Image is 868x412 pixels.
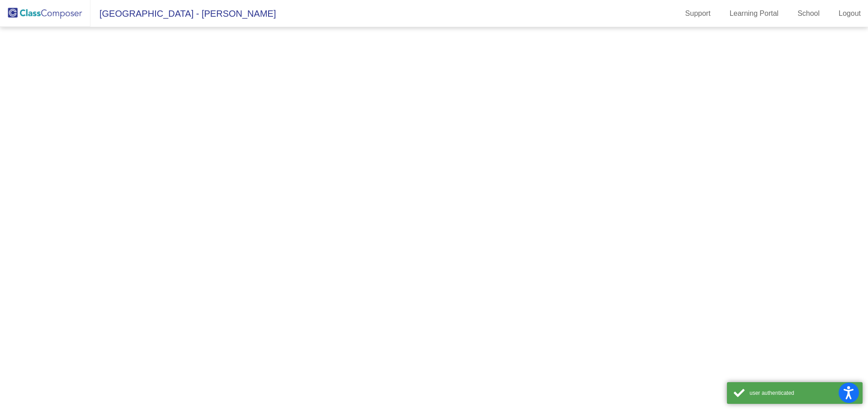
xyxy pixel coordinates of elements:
[790,6,827,21] a: School
[722,6,786,21] a: Learning Portal
[750,389,856,397] div: user authenticated
[678,6,718,21] a: Support
[90,6,276,21] span: [GEOGRAPHIC_DATA] - [PERSON_NAME]
[831,6,868,21] a: Logout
